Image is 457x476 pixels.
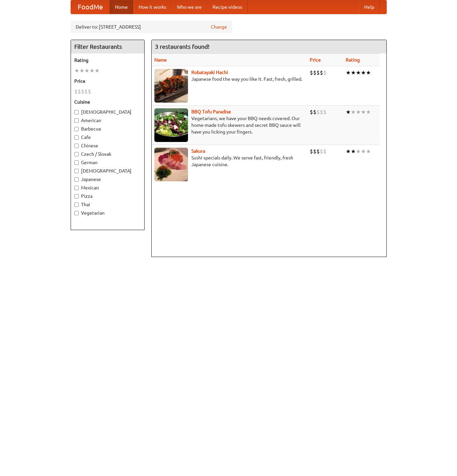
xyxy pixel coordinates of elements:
[84,88,88,95] li: $
[323,108,327,116] li: $
[361,69,366,76] li: ★
[191,109,231,114] a: BBQ Tofu Paradise
[154,154,304,168] p: Sushi specials daily. We serve fast, friendly, fresh Japanese cuisine.
[74,67,79,74] li: ★
[366,148,371,155] li: ★
[74,88,78,95] li: $
[74,160,79,165] input: German
[74,110,79,114] input: [DEMOGRAPHIC_DATA]
[207,0,247,14] a: Recipe videos
[310,69,313,76] li: $
[74,144,79,148] input: Chinese
[316,108,320,116] li: $
[351,148,356,155] li: ★
[366,108,371,116] li: ★
[154,76,304,82] p: Japanese food the way you like it. Fast, fresh, grilled.
[361,148,366,155] li: ★
[310,148,313,155] li: $
[316,69,320,76] li: $
[172,0,207,14] a: Who we are
[74,176,141,183] label: Japanese
[316,148,320,155] li: $
[74,177,79,182] input: Japanese
[323,69,327,76] li: $
[346,69,351,76] li: ★
[74,151,141,157] label: Czech / Slovak
[346,57,360,63] a: Rating
[74,142,141,149] label: Chinese
[74,159,141,166] label: German
[366,69,371,76] li: ★
[356,69,361,76] li: ★
[78,88,81,95] li: $
[84,67,89,74] li: ★
[361,108,366,116] li: ★
[74,134,141,141] label: Cafe
[74,168,141,174] label: [DEMOGRAPHIC_DATA]
[191,70,228,75] a: Robatayaki Hachi
[155,43,210,50] ng-pluralize: 3 restaurants found!
[320,69,323,76] li: $
[313,148,316,155] li: $
[74,99,141,105] h5: Cuisine
[356,148,361,155] li: ★
[211,24,227,30] a: Change
[74,201,141,208] label: Thai
[74,127,79,131] input: Barbecue
[154,108,188,142] img: tofuparadise.jpg
[71,0,110,14] a: FoodMe
[74,117,141,124] label: American
[71,40,144,53] h4: Filter Restaurants
[154,57,167,63] a: Name
[74,118,79,123] input: American
[346,148,351,155] li: ★
[356,108,361,116] li: ★
[71,21,232,33] div: Deliver to: [STREET_ADDRESS]
[320,108,323,116] li: $
[74,109,141,115] label: [DEMOGRAPHIC_DATA]
[110,0,133,14] a: Home
[74,210,141,216] label: Vegetarian
[74,211,79,215] input: Vegetarian
[313,69,316,76] li: $
[74,57,141,64] h5: Rating
[191,148,205,154] a: Sakura
[154,69,188,103] img: robatayaki.jpg
[310,57,321,63] a: Price
[74,152,79,156] input: Czech / Slovak
[79,67,84,74] li: ★
[359,0,380,14] a: Help
[74,78,141,84] h5: Price
[74,194,79,198] input: Pizza
[74,203,79,207] input: Thai
[346,108,351,116] li: ★
[133,0,172,14] a: How it works
[74,135,79,140] input: Cafe
[74,184,141,191] label: Mexican
[154,115,304,135] p: Vegetarians, we have your BBQ needs covered. Our home-made tofu skewers and secret BBQ sauce will...
[88,88,91,95] li: $
[89,67,94,74] li: ★
[313,108,316,116] li: $
[323,148,327,155] li: $
[74,169,79,173] input: [DEMOGRAPHIC_DATA]
[351,69,356,76] li: ★
[154,148,188,181] img: sakura.jpg
[320,148,323,155] li: $
[310,108,313,116] li: $
[74,186,79,190] input: Mexican
[81,88,84,95] li: $
[74,193,141,199] label: Pizza
[74,125,141,132] label: Barbecue
[94,67,100,74] li: ★
[351,108,356,116] li: ★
